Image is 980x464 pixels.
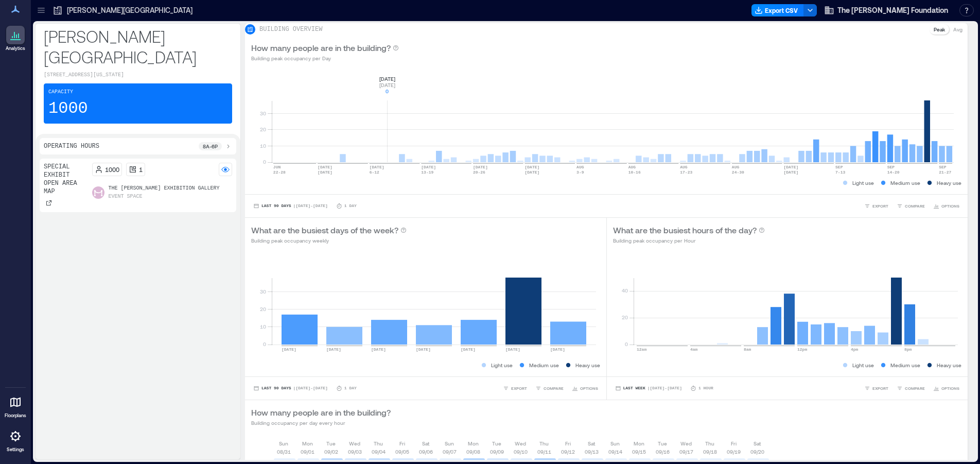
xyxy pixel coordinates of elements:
[260,323,266,330] tspan: 10
[837,5,948,15] span: The [PERSON_NAME] Foundation
[941,385,959,391] span: OPTIONS
[783,170,798,175] text: [DATE]
[44,142,99,150] p: Operating Hours
[326,347,341,352] text: [DATE]
[3,23,28,55] a: Analytics
[634,439,644,448] p: Mon
[273,165,281,169] text: JUN
[44,71,232,79] p: [STREET_ADDRESS][US_STATE]
[872,385,888,391] span: EXPORT
[260,288,266,295] tspan: 30
[941,203,959,209] span: OPTIONS
[3,424,28,456] a: Settings
[905,385,925,391] span: COMPARE
[491,361,513,369] p: Light use
[565,439,571,448] p: Fri
[537,448,551,456] p: 09/11
[301,448,314,456] p: 09/01
[872,203,888,209] span: EXPORT
[251,419,391,427] p: Building occupancy per day every hour
[445,439,454,448] p: Sun
[421,165,436,169] text: [DATE]
[895,201,927,211] button: COMPARE
[260,143,266,149] tspan: 10
[302,439,313,448] p: Mon
[939,165,947,169] text: SEP
[529,361,559,369] p: Medium use
[754,439,761,448] p: Sat
[44,26,232,67] p: [PERSON_NAME][GEOGRAPHIC_DATA]
[680,165,688,169] text: AUG
[835,165,843,169] text: SEP
[492,439,501,448] p: Tue
[690,347,698,352] text: 4am
[783,165,798,169] text: [DATE]
[852,361,874,369] p: Light use
[934,25,945,33] p: Peak
[473,170,485,175] text: 20-26
[628,165,636,169] text: AUG
[371,347,386,352] text: [DATE]
[259,25,322,33] p: BUILDING OVERVIEW
[539,439,549,448] p: Thu
[680,439,692,448] p: Wed
[395,448,409,456] p: 09/05
[621,287,627,294] tspan: 40
[251,383,330,393] button: Last 90 Days |[DATE]-[DATE]
[895,383,927,393] button: COMPARE
[466,448,480,456] p: 09/08
[890,179,920,187] p: Medium use
[621,314,627,320] tspan: 20
[422,439,429,448] p: Sat
[324,448,338,456] p: 09/02
[260,126,266,132] tspan: 20
[263,159,266,165] tspan: 0
[751,4,804,16] button: Export CSV
[821,2,951,19] button: The [PERSON_NAME] Foundation
[835,170,845,175] text: 7-13
[372,448,386,456] p: 09/04
[905,203,925,209] span: COMPARE
[610,439,620,448] p: Sun
[931,383,961,393] button: OPTIONS
[473,165,488,169] text: [DATE]
[501,383,529,393] button: EXPORT
[318,165,332,169] text: [DATE]
[419,448,433,456] p: 09/06
[862,201,890,211] button: EXPORT
[399,439,405,448] p: Fri
[585,448,599,456] p: 09/13
[890,361,920,369] p: Medium use
[576,165,584,169] text: AUG
[277,448,291,456] p: 08/31
[613,236,765,245] p: Building peak occupancy per Hour
[514,448,528,456] p: 09/10
[251,201,330,211] button: Last 90 Days |[DATE]-[DATE]
[511,385,527,391] span: EXPORT
[953,25,962,33] p: Avg
[7,446,24,453] p: Settings
[260,306,266,312] tspan: 20
[637,347,646,352] text: 12am
[628,170,641,175] text: 10-16
[575,361,600,369] p: Heavy use
[561,448,575,456] p: 09/12
[416,347,431,352] text: [DATE]
[524,170,539,175] text: [DATE]
[887,170,900,175] text: 14-20
[251,42,391,54] p: How many people are in the building?
[348,448,362,456] p: 09/03
[732,170,744,175] text: 24-30
[273,170,286,175] text: 22-28
[705,439,714,448] p: Thu
[533,383,566,393] button: COMPARE
[608,448,622,456] p: 09/14
[443,448,457,456] p: 09/07
[703,448,717,456] p: 09/18
[515,439,526,448] p: Wed
[282,347,296,352] text: [DATE]
[67,5,192,15] p: [PERSON_NAME][GEOGRAPHIC_DATA]
[251,54,399,62] p: Building peak occupancy per Day
[48,88,73,96] p: Capacity
[613,224,757,236] p: What are the busiest hours of the day?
